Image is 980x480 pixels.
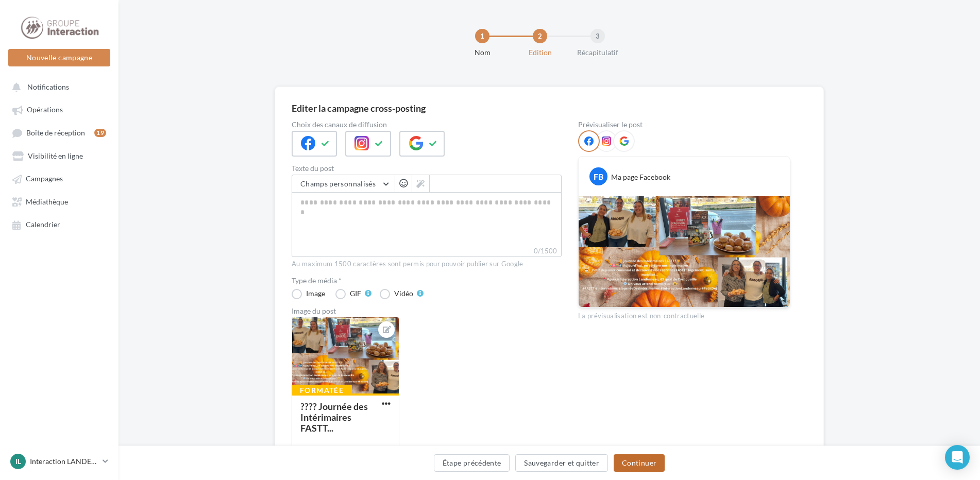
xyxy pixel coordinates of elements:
button: Notifications [6,77,108,96]
a: Médiathèque [6,192,112,211]
div: Nom [449,47,515,58]
span: Notifications [27,82,69,91]
div: Récapitulatif [565,47,631,58]
div: Prévisualiser le post [578,121,790,128]
label: Choix des canaux de diffusion [292,121,562,128]
div: Open Intercom Messenger [945,445,970,470]
label: 0/1500 [292,246,562,257]
div: Image [306,290,325,297]
div: Image du post [292,307,562,315]
div: Ma page Facebook [611,172,670,182]
span: Boîte de réception [26,128,85,137]
div: La prévisualisation est non-contractuelle [578,307,790,321]
a: Opérations [6,100,112,118]
button: Sauvegarder et quitter [515,454,608,472]
button: Continuer [614,454,665,472]
div: 1 [475,29,489,43]
span: Champs personnalisés [300,179,376,188]
div: FB [589,167,607,185]
span: Calendrier [26,220,60,229]
div: Editer la campagne cross-posting [292,104,426,113]
label: Texte du post [292,165,562,172]
button: Champs personnalisés [292,175,395,193]
a: IL Interaction LANDERNEAU [8,452,110,471]
label: Type de média * [292,277,562,284]
div: Au maximum 1500 caractères sont permis pour pouvoir publier sur Google [292,260,562,269]
div: 19 [94,129,106,137]
div: Edition [507,47,573,58]
div: Formatée [292,385,352,396]
a: Boîte de réception19 [6,123,112,142]
a: Campagnes [6,169,112,187]
button: Étape précédente [434,454,510,472]
a: Calendrier [6,215,112,233]
span: Opérations [27,106,63,114]
span: Visibilité en ligne [28,151,83,160]
span: IL [15,456,21,467]
a: Visibilité en ligne [6,146,112,165]
div: ???? Journée des Intérimaires FASTT... [300,401,368,434]
p: Interaction LANDERNEAU [30,456,98,467]
div: 2 [533,29,547,43]
span: Campagnes [26,175,63,183]
div: 3 [590,29,605,43]
div: GIF [350,290,361,297]
div: Vidéo [394,290,413,297]
button: Nouvelle campagne [8,49,110,66]
span: Médiathèque [26,197,68,206]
